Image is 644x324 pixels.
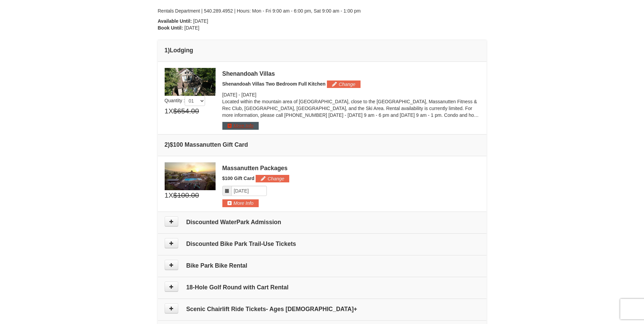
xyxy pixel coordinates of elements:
[168,47,170,54] span: )
[193,18,208,24] span: [DATE]
[168,141,170,148] span: )
[165,219,480,226] h4: Discounted WaterPark Admission
[222,92,237,97] span: [DATE]
[222,70,480,77] div: Shenandoah Villas
[184,25,199,31] span: [DATE]
[327,80,361,88] button: Change
[222,98,480,119] p: Located within the mountain area of [GEOGRAPHIC_DATA], close to the [GEOGRAPHIC_DATA], Massanutte...
[165,68,216,96] img: 19219019-2-e70bf45f.jpg
[222,199,259,207] button: More Info
[256,175,289,182] button: Change
[165,98,205,103] span: Quantity :
[168,190,173,200] span: X
[165,262,480,269] h4: Bike Park Bike Rental
[222,122,259,129] button: More Info
[165,141,480,148] h4: 2 $100 Massanutten Gift Card
[168,106,173,116] span: X
[222,81,326,87] span: Shenandoah Villas Two Bedroom Full Kitchen
[165,47,480,54] h4: 1 Lodging
[165,284,480,291] h4: 18-Hole Golf Round with Cart Rental
[165,306,480,312] h4: Scenic Chairlift Ride Tickets- Ages [DEMOGRAPHIC_DATA]+
[165,190,169,200] span: 1
[222,165,480,172] div: Massanutten Packages
[158,18,192,24] strong: Available Until:
[165,162,216,190] img: 6619879-1.jpg
[173,190,199,200] span: $100.00
[173,106,199,116] span: $654.00
[222,176,255,181] span: $100 Gift Card
[158,25,183,31] strong: Book Until:
[165,106,169,116] span: 1
[165,240,480,247] h4: Discounted Bike Park Trail-Use Tickets
[241,92,256,97] span: [DATE]
[238,92,240,97] span: -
